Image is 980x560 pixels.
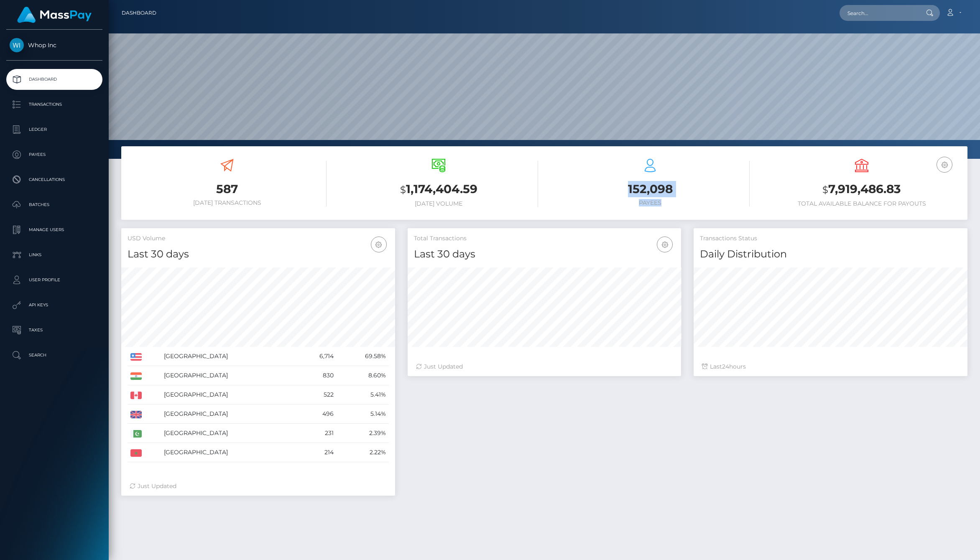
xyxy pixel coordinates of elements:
[130,411,142,418] img: GB.png
[10,148,99,161] p: Payees
[297,366,337,385] td: 830
[130,392,142,399] img: CA.png
[161,366,297,385] td: [GEOGRAPHIC_DATA]
[551,199,750,206] h6: Payees
[6,169,102,190] a: Cancellations
[161,443,297,462] td: [GEOGRAPHIC_DATA]
[339,200,538,207] h6: [DATE] Volume
[400,184,406,196] small: $
[6,94,102,115] a: Transactions
[762,200,961,207] h6: Total Available Balance for Payouts
[702,362,959,371] div: Last hours
[297,385,337,405] td: 522
[10,199,99,211] p: Batches
[130,430,142,438] img: PK.png
[10,324,99,336] p: Taxes
[161,385,297,405] td: [GEOGRAPHIC_DATA]
[414,247,675,262] h4: Last 30 days
[10,38,24,52] img: Whop Inc
[6,69,102,90] a: Dashboard
[122,4,156,22] a: Dashboard
[130,449,142,457] img: MA.png
[10,98,99,111] p: Transactions
[6,244,102,265] a: Links
[10,173,99,186] p: Cancellations
[297,405,337,424] td: 496
[6,41,102,49] span: Whop Inc
[10,349,99,361] p: Search
[161,347,297,366] td: [GEOGRAPHIC_DATA]
[128,199,327,206] h6: [DATE] Transactions
[10,73,99,86] p: Dashboard
[297,347,337,366] td: 6,714
[762,181,961,198] h3: 7,919,486.83
[339,181,538,198] h3: 1,174,404.59
[337,405,389,424] td: 5.14%
[6,219,102,240] a: Manage Users
[130,353,142,361] img: US.png
[17,7,92,23] img: MassPay Logo
[10,123,99,136] p: Ledger
[297,424,337,443] td: 231
[722,363,729,370] span: 24
[161,405,297,424] td: [GEOGRAPHIC_DATA]
[6,295,102,316] a: API Keys
[297,443,337,462] td: 214
[6,345,102,366] a: Search
[128,181,327,197] h3: 587
[130,372,142,380] img: IN.png
[822,184,828,196] small: $
[130,482,387,491] div: Just Updated
[10,249,99,261] p: Links
[161,424,297,443] td: [GEOGRAPHIC_DATA]
[337,347,389,366] td: 69.58%
[10,274,99,286] p: User Profile
[414,234,675,243] h5: Total Transactions
[10,299,99,311] p: API Keys
[337,366,389,385] td: 8.60%
[6,270,102,290] a: User Profile
[700,234,961,243] h5: Transactions Status
[128,234,389,243] h5: USD Volume
[6,194,102,215] a: Batches
[700,247,961,262] h4: Daily Distribution
[6,320,102,341] a: Taxes
[337,424,389,443] td: 2.39%
[337,385,389,405] td: 5.41%
[10,224,99,236] p: Manage Users
[416,362,673,371] div: Just Updated
[551,181,750,197] h3: 152,098
[128,247,389,262] h4: Last 30 days
[6,119,102,140] a: Ledger
[840,5,918,21] input: Search...
[6,144,102,165] a: Payees
[337,443,389,462] td: 2.22%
